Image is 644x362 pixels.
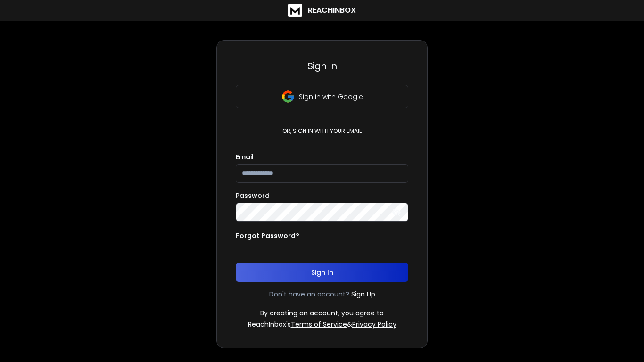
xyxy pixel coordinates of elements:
p: ReachInbox's & [248,320,396,329]
a: Privacy Policy [352,320,396,329]
h3: Sign In [236,59,408,73]
a: Sign Up [351,289,375,299]
button: Sign In [236,263,408,282]
a: ReachInbox [288,4,356,17]
a: Terms of Service [291,320,347,329]
img: logo [288,4,302,17]
p: Don't have an account? [269,289,349,299]
p: Sign in with Google [299,92,363,101]
label: Password [236,192,270,199]
p: By creating an account, you agree to [260,308,384,318]
p: or, sign in with your email [279,127,365,135]
h1: ReachInbox [308,5,356,16]
label: Email [236,154,254,160]
button: Sign in with Google [236,85,408,108]
p: Forgot Password? [236,231,299,240]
